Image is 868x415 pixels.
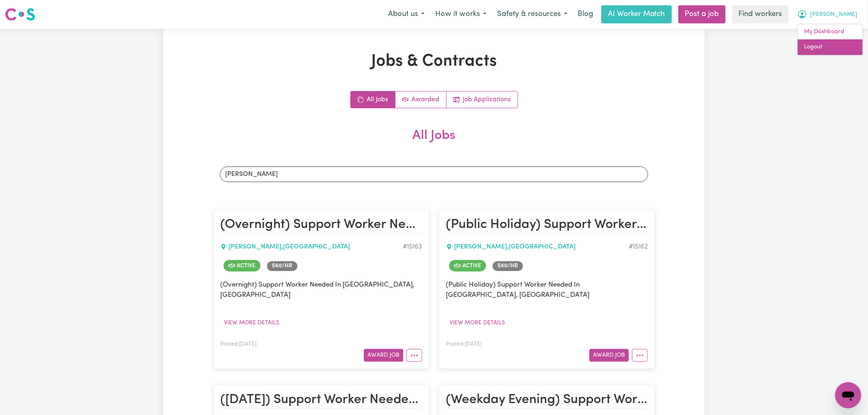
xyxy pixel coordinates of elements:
button: Award Job [364,349,403,362]
button: View more details [446,317,509,329]
a: Find workers [732,5,789,23]
div: Job ID #15163 [403,242,422,252]
a: AI Worker Match [601,5,672,23]
span: Posted: [DATE] [220,342,256,347]
a: Active jobs [395,91,447,108]
div: [PERSON_NAME] , [GEOGRAPHIC_DATA] [220,242,403,252]
button: View more details [220,317,283,329]
button: Award Job [589,349,629,362]
div: Job ID #15162 [629,242,648,252]
button: My Account [792,6,863,23]
a: Careseekers logo [5,5,35,24]
a: Post a job [678,5,726,23]
span: Job rate per hour [267,261,297,271]
div: My Account [797,24,863,55]
p: (Public Holiday) Support Worker Needed In [GEOGRAPHIC_DATA], [GEOGRAPHIC_DATA] [446,280,648,300]
a: Logout [798,39,863,55]
button: More options [632,349,648,362]
h2: (Overnight) Support Worker Needed In Singleton, WA [220,217,422,233]
h2: (Weekday Evening) Support Worker Needed In Singleton, WA [446,392,648,408]
button: Safety & resources [492,6,573,23]
span: Job is active [449,260,486,271]
input: 🔍 Filter jobs by title, description or care worker name [220,166,648,182]
button: More options [407,349,422,362]
img: Careseekers logo [5,7,35,22]
h2: (Sunday) Support Worker Needed In Singleton, WA [220,392,422,408]
span: Job is active [224,260,260,271]
button: About us [383,6,430,23]
span: [PERSON_NAME] [811,10,858,19]
iframe: Button to launch messaging window [835,382,861,408]
span: Posted: [DATE] [446,342,482,347]
h2: All Jobs [213,128,655,157]
h2: (Public Holiday) Support Worker Needed In Singleton, WA [446,217,648,233]
div: [PERSON_NAME] , [GEOGRAPHIC_DATA] [446,242,629,252]
span: Job rate per hour [493,261,523,271]
a: Job applications [447,91,518,108]
a: All jobs [351,91,395,108]
p: (Overnight) Support Worker Needed In [GEOGRAPHIC_DATA], [GEOGRAPHIC_DATA] [220,280,422,300]
button: How it works [430,6,492,23]
h1: Jobs & Contracts [213,52,655,71]
a: My Dashboard [798,24,863,40]
a: Blog [573,5,598,23]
